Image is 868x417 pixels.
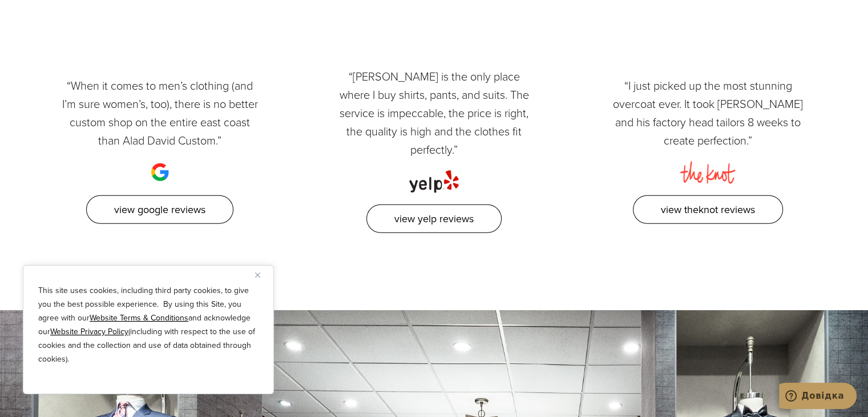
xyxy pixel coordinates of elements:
p: This site uses cookies, including third party cookies, to give you the best possible experience. ... [38,284,259,366]
p: “[PERSON_NAME] is the only place where I buy shirts, pants, and suits. The service is impeccable,... [334,67,534,159]
button: Close [255,268,269,282]
img: google [148,150,171,184]
p: “I just picked up the most stunning overcoat ever. It took [PERSON_NAME] and his factory head tai... [608,77,808,150]
img: the knot [680,150,736,184]
a: View TheKnot Reviews [633,195,783,224]
a: Website Terms & Conditions [90,312,188,324]
a: Website Privacy Policy [50,326,128,338]
a: View Google Reviews [86,195,233,224]
p: “When it comes to men’s clothing (and I’m sure women’s, too), there is no better custom shop on t... [60,77,260,150]
img: Close [255,272,260,278]
iframe: Відкрити віджет, в якому ви зможете звернутися до одного з наших агентів [779,383,857,411]
img: yelp [409,159,459,193]
a: View Yelp Reviews [366,205,502,234]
